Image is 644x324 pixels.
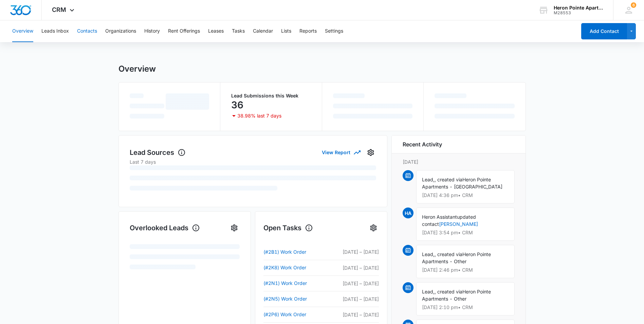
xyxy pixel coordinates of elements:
span: , created via [435,177,462,182]
p: [DATE] 2:10 pm • CRM [422,305,509,310]
button: History [144,20,160,42]
button: Organizations [105,20,136,42]
button: Add Contact [581,23,627,39]
button: Settings [325,20,343,42]
a: (#2N1) Work Order [263,279,326,287]
p: [DATE] – [DATE] [326,280,379,287]
span: Lead, [422,289,435,294]
h1: Overview [118,64,156,74]
button: Lists [281,20,291,42]
p: [DATE] – [DATE] [326,311,379,318]
span: HA [403,208,413,218]
button: Leads Inbox [41,20,69,42]
button: Overview [12,20,33,42]
span: 6 [631,2,636,8]
a: (#2P6) Work Order [263,310,326,319]
div: notifications count [631,2,636,8]
span: Heron Assistant [422,214,457,220]
span: Lead, [422,251,435,257]
button: Calendar [253,20,273,42]
p: Last 7 days [130,158,376,165]
p: [DATE] – [DATE] [326,248,379,255]
a: (#2B1) Work Order [263,248,326,256]
button: Settings [229,222,240,233]
a: (#2K8) Work Order [263,264,326,272]
p: [DATE] [403,158,515,165]
span: , created via [435,289,462,294]
span: , created via [435,251,462,257]
p: [DATE] 2:46 pm • CRM [422,268,509,272]
button: Leases [208,20,224,42]
button: Rent Offerings [168,20,200,42]
button: Reports [299,20,317,42]
button: Contacts [77,20,97,42]
p: [DATE] – [DATE] [326,264,379,271]
a: [PERSON_NAME] [439,221,478,227]
p: Lead Submissions this Week [231,93,311,98]
a: (#2N5) Work Order [263,295,326,303]
p: [DATE] 3:54 pm • CRM [422,230,509,235]
p: [DATE] – [DATE] [326,295,379,303]
h1: Lead Sources [130,147,186,158]
p: 36 [231,100,243,110]
button: Settings [365,147,376,158]
p: [DATE] 4:36 pm • CRM [422,193,509,198]
div: account id [554,11,603,15]
button: View Report [322,146,360,158]
span: CRM [52,6,66,13]
h1: Open Tasks [263,223,313,233]
h1: Overlooked Leads [130,223,200,233]
p: 38.98% last 7 days [237,113,281,118]
button: Settings [368,222,379,233]
div: account name [554,5,603,11]
button: Tasks [232,20,245,42]
span: Lead, [422,177,435,182]
h6: Recent Activity [403,140,442,148]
